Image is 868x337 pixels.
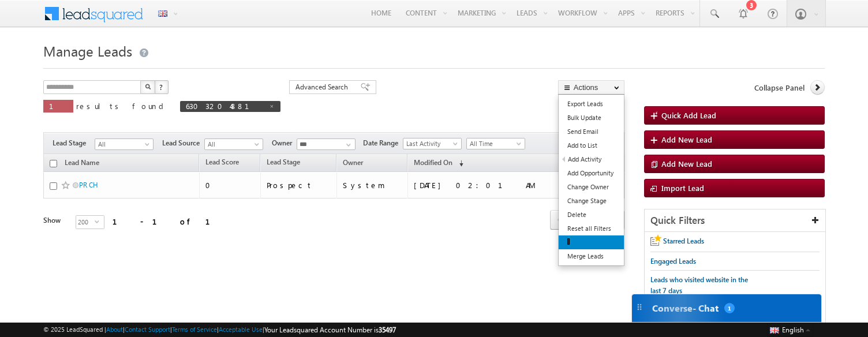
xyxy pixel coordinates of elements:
span: 6303204881 [186,101,263,111]
span: Collapse Panel [754,83,805,93]
a: Acceptable Use [219,325,263,333]
span: (sorted descending) [454,159,463,168]
span: ? [159,82,164,92]
span: Your Leadsquared Account Number is [264,325,396,334]
button: ? [155,80,169,94]
div: Show [43,215,66,226]
a: All [204,138,263,150]
div: 0 [205,180,255,190]
a: Lead Name [59,156,105,171]
span: Engaged Leads [650,257,696,265]
span: 200 [76,216,95,229]
span: All [205,139,260,149]
span: All [95,139,150,149]
span: Owner [272,138,297,148]
span: All Time [467,138,522,149]
span: Add New Lead [661,159,712,168]
a: Send Email [559,125,624,138]
span: Lead Stage [267,158,300,166]
span: Modified On [414,158,452,167]
span: Advanced Search [295,82,351,92]
span: Add New Lead [661,134,712,144]
a: Delete [559,208,624,222]
span: select [95,219,104,224]
a: Add Activity [559,152,624,166]
span: Lead Score [205,158,239,166]
span: Leads who visited website in the last 7 days [650,275,748,295]
a: Lead Score [200,156,245,171]
div: Quick Filters [645,209,825,232]
span: Manage Leads [43,42,132,60]
button: Actions [558,80,624,95]
span: Lead Stage [53,138,95,148]
div: 1 - 1 of 1 [113,215,224,228]
div: [DATE] 02:01 AM [414,180,573,190]
a: Reset all Filters [559,222,624,235]
img: carter-drag [635,302,644,312]
a: All [95,138,154,150]
div: System [343,180,402,190]
a: Export Leads [559,97,624,111]
a: Lead Stage [261,156,306,171]
button: English [767,323,813,336]
a: All Time [466,138,525,149]
a: Modified On (sorted descending) [408,156,469,171]
span: 35497 [379,325,396,334]
a: Bulk Update [559,111,624,125]
a: About [106,325,123,333]
span: © 2025 LeadSquared | | | | | [43,324,396,335]
span: Quick Add Lead [661,110,716,120]
span: Last Activity [403,138,458,149]
span: results found [76,101,168,111]
a: Last Activity [403,138,462,149]
a: Merge Leads [559,249,624,263]
span: Owner [343,158,363,167]
a: Add Opportunity [559,166,624,180]
span: Starred Leads [663,237,704,245]
a: prev [550,211,571,230]
a: PR CH [79,181,98,189]
a: Show All Items [340,139,354,151]
img: Search [145,84,151,89]
div: Prospect [267,180,331,190]
span: English [782,325,804,334]
a: Terms of Service [172,325,217,333]
span: Date Range [363,138,403,148]
span: 1 [49,101,68,111]
img: Loading... [567,238,577,245]
span: Import Lead [661,183,704,193]
a: Change Owner [559,180,624,194]
a: Contact Support [125,325,170,333]
a: Add to List [559,138,624,152]
a: Change Stage [559,194,624,208]
span: prev [550,210,571,230]
span: Lead Source [162,138,204,148]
